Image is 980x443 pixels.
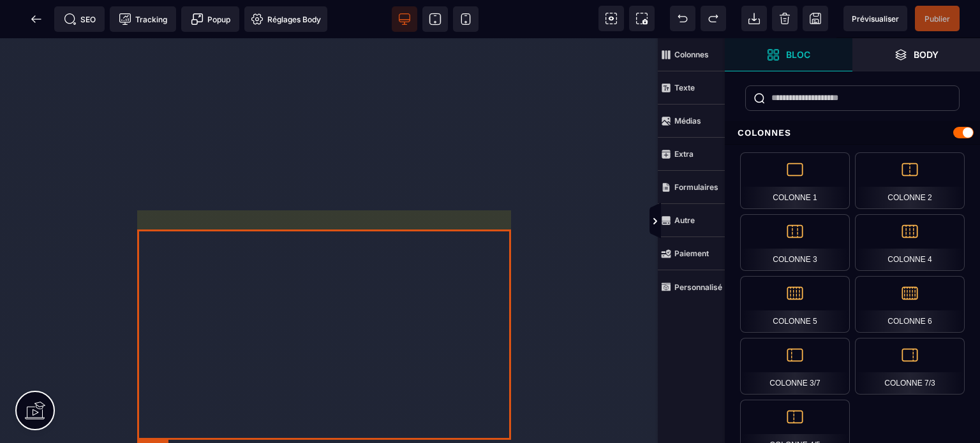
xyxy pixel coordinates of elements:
strong: Colonnes [674,50,709,59]
span: Publier [924,14,950,24]
span: Capture d'écran [629,6,655,31]
span: Défaire [670,6,695,31]
span: Prévisualiser [852,14,899,24]
span: Tracking [119,13,167,25]
strong: Autre [674,215,695,225]
span: Voir mobile [453,6,479,32]
span: Voir les composants [598,6,624,31]
span: Extra [658,138,725,171]
span: Importer [741,6,767,31]
span: SEO [64,13,96,25]
strong: Bloc [786,50,810,59]
span: Voir tablette [422,6,448,32]
strong: Personnalisé [674,282,722,292]
span: Colonnes [658,38,725,71]
div: Colonne 3 [740,214,850,271]
span: Retour [24,6,49,32]
span: Favicon [244,6,327,32]
span: Rétablir [701,6,726,31]
span: Voir bureau [392,6,417,32]
div: Colonne 2 [855,152,965,209]
span: Autre [658,204,725,237]
div: Colonne 1 [740,152,850,209]
span: Ouvrir les calques [852,38,980,71]
strong: Formulaires [674,182,718,192]
div: Colonne 5 [740,276,850,333]
span: Nettoyage [772,6,798,31]
strong: Extra [674,149,694,159]
div: Colonne 3/7 [740,338,850,395]
span: Afficher les vues [725,203,738,241]
span: Formulaires [658,171,725,204]
strong: Paiement [674,249,709,258]
div: Colonne 4 [855,214,965,271]
span: Paiement [658,237,725,270]
span: Ouvrir les blocs [725,38,852,71]
span: Réglages Body [251,13,321,25]
strong: Texte [674,83,695,92]
span: Personnalisé [658,270,725,303]
span: Texte [658,71,725,105]
span: Enregistrer le contenu [915,6,960,31]
span: Médias [658,105,725,138]
span: Code de suivi [110,6,176,32]
div: Colonne 7/3 [855,338,965,395]
span: Aperçu [843,6,907,31]
span: Créer une alerte modale [181,6,239,32]
span: Enregistrer [803,6,828,31]
span: Métadata SEO [54,6,105,32]
div: Colonnes [725,121,980,145]
span: Popup [191,13,230,25]
div: Colonne 6 [855,276,965,333]
strong: Body [914,50,939,59]
strong: Médias [674,116,701,126]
